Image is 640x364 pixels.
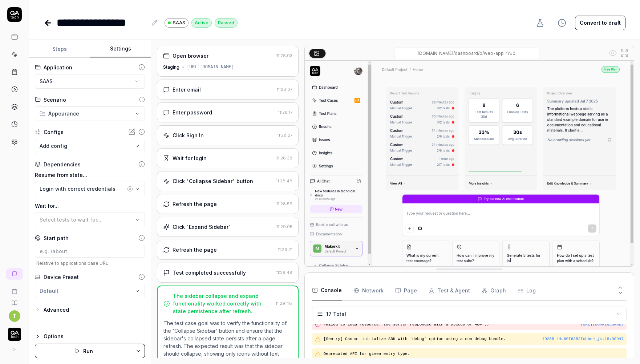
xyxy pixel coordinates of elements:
button: Test & Agent [429,280,470,301]
div: Refresh the page [173,200,217,208]
div: Configs [44,128,64,136]
button: [URL][DOMAIN_NAME] [580,321,624,328]
div: Scenario [44,96,66,104]
button: Console [312,280,342,301]
div: Refresh the page [173,246,217,254]
label: Resume from state... [35,171,145,179]
button: Steps [29,40,90,58]
button: Options [35,332,145,341]
button: 49265-14c60f6352fcbbe4.js:18:30947 [542,336,624,342]
div: Enter email [173,86,201,93]
button: Show all interative elements [607,47,619,59]
div: Click "Collapse Sidebar" button [173,177,253,185]
a: New conversation [6,268,23,280]
time: 11:28:07 [277,87,292,92]
div: Device Preset [44,273,79,281]
button: Run [35,344,132,358]
div: 49265-14c60f6352fcbbe4.js : 18 : 30947 [542,336,624,342]
div: Start path [44,234,69,242]
div: [URL][DOMAIN_NAME] [187,64,234,70]
label: Wait for... [35,202,145,210]
div: Wait for login [173,154,207,162]
pre: Failed to load resource: the server responded with a status of 404 () [324,321,624,328]
button: Default [35,284,145,298]
img: QA Tech Logo [8,328,21,341]
img: Screenshot [305,61,634,266]
div: Advanced [44,306,69,314]
div: Click "Expand Sidebar" [173,223,231,231]
button: QA Tech Logo [3,322,26,342]
pre: [Sentry] Cannot initialize SDK with `debug` option using a non-debug bundle. [324,336,624,342]
time: 11:29:21 [278,247,292,252]
time: 11:28:56 [276,201,292,206]
div: Test completed successfully [173,269,246,276]
div: Staging [163,64,179,70]
button: SAAS [35,74,145,89]
button: Graph [482,280,506,301]
time: 11:29:48 [276,301,292,306]
button: Appearance [35,106,145,121]
time: 11:29:05 [276,224,292,229]
div: Active [191,18,212,28]
span: Select tests to wait for... [40,217,101,223]
time: 11:28:17 [278,110,292,115]
a: SAAS [165,18,189,28]
div: Dependencies [44,161,81,168]
div: Enter password [173,109,212,116]
button: View version history [553,16,571,30]
time: 11:28:38 [276,155,292,161]
div: Options [44,332,145,341]
button: Page [395,280,417,301]
button: Convert to draft [575,16,625,30]
div: Application [44,64,72,71]
button: Network [353,280,384,301]
input: e.g. /about [35,245,145,258]
pre: Deprecated API for given entry type. [324,351,624,357]
button: Select tests to wait for... [35,213,145,227]
div: Default [40,287,58,295]
button: Open in full screen [619,47,630,59]
button: Settings [90,40,151,58]
div: Open browser [173,52,208,60]
button: T [9,310,20,322]
span: Appearance [48,110,79,117]
span: SAAS [173,20,185,26]
div: Login with correct credentials [40,185,126,193]
time: 11:28:48 [276,178,292,183]
div: The sidebar collapse and expand functionality worked correctly with state persistence after refresh. [173,292,272,315]
time: 11:28:03 [276,53,292,58]
a: Documentation [3,294,26,306]
time: 11:29:48 [276,270,292,275]
button: Login with correct credentials [35,182,145,196]
time: 11:28:27 [277,133,292,138]
a: Book a call with us [3,283,26,294]
div: Click Sign In [173,132,204,139]
button: Log [518,280,536,301]
span: Relative to applications base URL [35,260,145,266]
button: Advanced [35,306,69,314]
span: SAAS [40,77,53,85]
div: Passed [215,18,238,28]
